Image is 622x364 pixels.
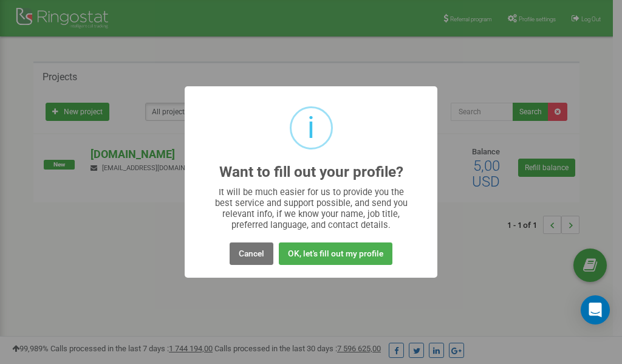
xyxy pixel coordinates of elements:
[581,295,610,325] div: Open Intercom Messenger
[279,242,392,265] button: OK, let's fill out my profile
[219,164,403,180] h2: Want to fill out your profile?
[230,242,273,265] button: Cancel
[307,108,315,148] div: i
[209,187,414,230] div: It will be much easier for us to provide you the best service and support possible, and send you ...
